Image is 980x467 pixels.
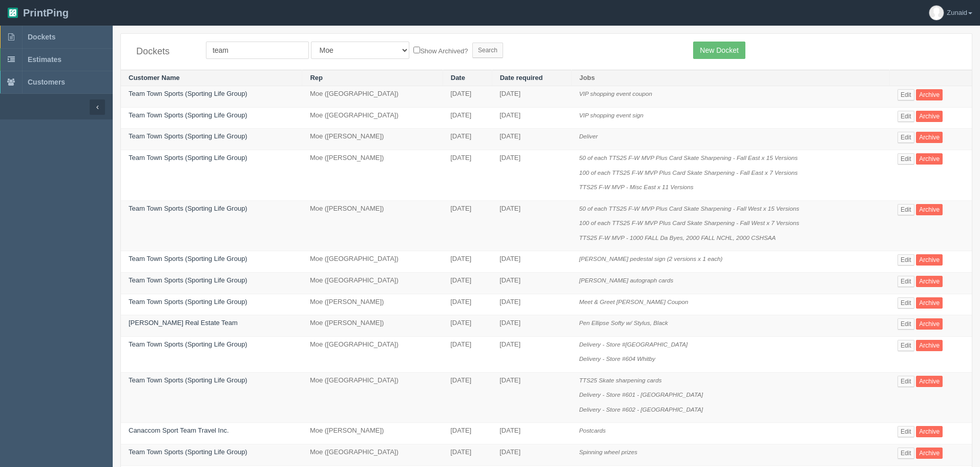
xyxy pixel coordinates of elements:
a: Team Town Sports (Sporting Life Group) [129,132,247,140]
td: [DATE] [443,294,492,315]
td: Moe ([GEOGRAPHIC_DATA]) [302,107,443,129]
td: Moe ([PERSON_NAME]) [302,423,443,444]
a: Edit [898,111,914,122]
td: [DATE] [443,150,492,201]
i: 100 of each TTS25 F-W MVP Plus Card Skate Sharpening - Fall West x 7 Versions [579,219,799,226]
a: Date [451,74,465,82]
a: Edit [898,297,914,309]
td: Moe ([GEOGRAPHIC_DATA]) [302,444,443,466]
td: [DATE] [492,423,571,444]
td: [DATE] [492,372,571,423]
td: [DATE] [492,86,571,108]
td: [DATE] [443,200,492,251]
td: Moe ([GEOGRAPHIC_DATA]) [302,372,443,423]
a: New Docket [693,42,745,59]
a: Rep [310,74,323,82]
td: [DATE] [443,444,492,466]
td: [DATE] [443,372,492,423]
a: Edit [898,448,914,459]
a: Edit [898,376,914,387]
td: [DATE] [443,129,492,150]
a: Edit [898,318,914,330]
td: [DATE] [492,129,571,150]
a: Edit [898,426,914,437]
a: Team Town Sports (Sporting Life Group) [129,154,247,161]
a: Archive [916,297,943,309]
td: [DATE] [443,272,492,294]
span: Customers [28,78,65,86]
a: Edit [898,204,914,215]
a: Canaccom Sport Team Travel Inc. [129,427,229,434]
i: Delivery - Store #601 - [GEOGRAPHIC_DATA] [579,391,703,398]
a: Archive [916,340,943,351]
td: [DATE] [492,251,571,273]
i: TTS25 F-W MVP - 1000 FALL Da Byes, 2000 FALL NCHL, 2000 CSHSAA [579,234,776,241]
span: Dockets [28,33,55,41]
h4: Dockets [136,47,191,57]
td: Moe ([GEOGRAPHIC_DATA]) [302,272,443,294]
a: Archive [916,153,943,165]
i: VIP shopping event sign [579,112,643,118]
td: [DATE] [492,200,571,251]
a: Team Town Sports (Sporting Life Group) [129,111,247,119]
a: Team Town Sports (Sporting Life Group) [129,276,247,284]
i: TTS25 Skate sharpening cards [579,377,661,383]
a: Archive [916,132,943,143]
td: Moe ([PERSON_NAME]) [302,315,443,337]
td: [DATE] [443,336,492,372]
td: Moe ([GEOGRAPHIC_DATA]) [302,251,443,273]
i: Delivery - Store #602 - [GEOGRAPHIC_DATA] [579,406,703,413]
a: Edit [898,340,914,351]
i: VIP shopping event coupon [579,90,652,97]
img: logo-3e63b451c926e2ac314895c53de4908e5d424f24456219fb08d385ab2e579770.png [8,8,18,18]
input: Customer Name [206,42,309,59]
i: Delivery - Store #604 Whitby [579,355,655,362]
a: Edit [898,254,914,266]
a: Edit [898,276,914,287]
i: Spinning wheel prizes [579,449,637,455]
a: Team Town Sports (Sporting Life Group) [129,340,247,348]
td: Moe ([GEOGRAPHIC_DATA]) [302,86,443,108]
a: Archive [916,448,943,459]
a: Archive [916,204,943,215]
a: Archive [916,89,943,100]
td: Moe ([PERSON_NAME]) [302,294,443,315]
a: Team Town Sports (Sporting Life Group) [129,90,247,97]
i: Pen Ellipse Softy w/ Stylus, Black [579,319,668,326]
td: [DATE] [492,272,571,294]
i: [PERSON_NAME] autograph cards [579,277,673,283]
td: [DATE] [443,315,492,337]
a: Team Town Sports (Sporting Life Group) [129,448,247,456]
span: Estimates [28,55,61,64]
td: [DATE] [492,107,571,129]
a: Archive [916,254,943,266]
a: [PERSON_NAME] Real Estate Team [129,319,238,327]
td: [DATE] [492,294,571,315]
a: Edit [898,153,914,165]
input: Show Archived? [413,47,420,53]
td: [DATE] [492,444,571,466]
a: Edit [898,89,914,100]
td: [DATE] [492,315,571,337]
i: 50 of each TTS25 F-W MVP Plus Card Skate Sharpening - Fall West x 15 Versions [579,205,799,212]
img: avatar_default-7531ab5dedf162e01f1e0bb0964e6a185e93c5c22dfe317fb01d7f8cd2b1632c.jpg [929,6,944,20]
a: Team Town Sports (Sporting Life Group) [129,255,247,262]
td: Moe ([PERSON_NAME]) [302,150,443,201]
a: Archive [916,111,943,122]
a: Team Town Sports (Sporting Life Group) [129,298,247,306]
td: [DATE] [443,423,492,444]
a: Archive [916,426,943,437]
a: Edit [898,132,914,143]
td: [DATE] [443,107,492,129]
a: Archive [916,376,943,387]
td: [DATE] [492,336,571,372]
i: [PERSON_NAME] pedestal sign (2 versions x 1 each) [579,255,722,262]
i: TTS25 F-W MVP - Misc East x 11 Versions [579,184,693,190]
a: Date required [500,74,543,82]
i: Postcards [579,427,606,434]
i: 100 of each TTS25 F-W MVP Plus Card Skate Sharpening - Fall East x 7 Versions [579,169,798,176]
th: Jobs [571,70,890,86]
a: Customer Name [129,74,180,82]
a: Team Town Sports (Sporting Life Group) [129,205,247,212]
a: Team Town Sports (Sporting Life Group) [129,376,247,384]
